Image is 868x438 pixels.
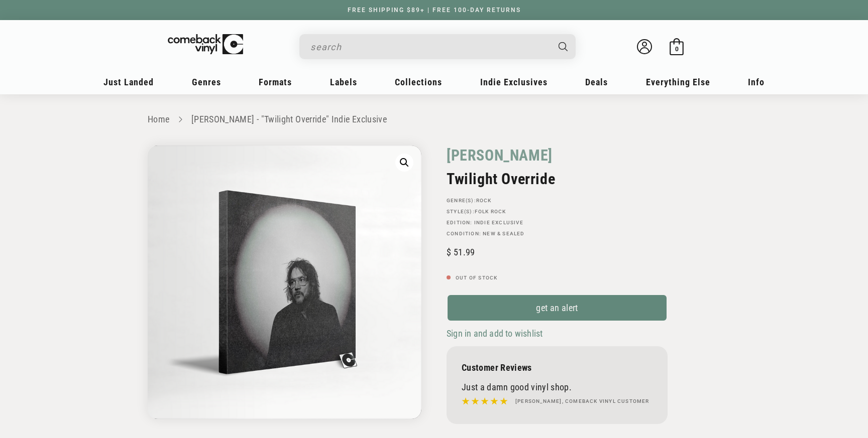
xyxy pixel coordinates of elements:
div: Search [299,34,576,59]
nav: breadcrumbs [148,112,720,127]
a: FREE SHIPPING $89+ | FREE 100-DAY RETURNS [338,7,531,14]
h2: Twilight Override [447,170,668,188]
span: Deals [585,77,608,87]
p: Condition: New & Sealed [447,231,668,237]
span: Labels [330,77,357,87]
span: Everything Else [646,77,710,87]
a: Indie Exclusive [474,220,523,225]
p: Customer Reviews [462,362,653,373]
span: 0 [675,45,679,53]
input: search [310,37,549,57]
p: STYLE(S): [447,209,668,215]
span: $ [447,247,451,257]
span: Indie Exclusives [480,77,548,87]
button: Search [550,34,577,59]
a: Home [148,114,169,124]
p: Just a damn good vinyl shop. [462,382,653,392]
button: Sign in and add to wishlist [447,328,546,339]
a: [PERSON_NAME] - "Twilight Override" Indie Exclusive [191,114,387,124]
p: Edition: [447,220,668,226]
span: Just Landed [103,77,154,87]
p: GENRE(S): [447,198,668,204]
span: Sign in and add to wishlist [447,328,542,339]
a: Rock [476,198,492,203]
span: 51.99 [447,247,475,257]
span: Formats [259,77,292,87]
img: star5.svg [462,395,508,408]
span: Collections [395,77,442,87]
span: Info [748,77,765,87]
h4: [PERSON_NAME], Comeback Vinyl customer [515,397,649,405]
a: get an alert [447,294,668,322]
p: Out of stock [447,275,668,281]
a: Folk Rock [475,209,506,214]
a: [PERSON_NAME] [447,145,553,165]
span: Genres [192,77,221,87]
